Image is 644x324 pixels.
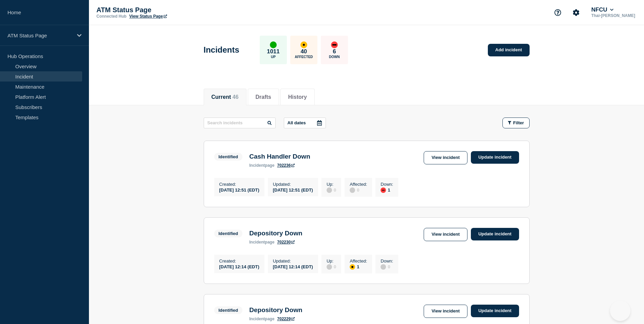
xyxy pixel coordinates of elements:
[333,48,336,55] p: 6
[211,94,239,100] button: Current 46
[300,41,307,48] div: affected
[249,306,302,314] h3: Depository Down
[381,187,386,193] div: down
[249,317,274,321] p: page
[219,187,259,193] div: [DATE] 12:51 (EDT)
[273,264,313,269] div: [DATE] 12:14 (EDT)
[284,118,326,128] button: All dates
[96,14,127,19] p: Connected Hub
[424,151,467,164] a: View incident
[381,182,393,187] p: Down :
[219,264,259,269] div: [DATE] 12:14 (EDT)
[214,153,243,161] span: Identified
[488,44,530,56] a: Add incident
[273,182,313,187] p: Updated :
[249,317,265,321] span: incident
[256,94,271,100] button: Drafts
[288,120,306,125] p: All dates
[249,163,265,168] span: incident
[96,6,232,14] p: ATM Status Page
[271,55,276,59] p: Up
[277,317,295,321] a: 702229
[327,182,336,187] p: Up :
[129,14,167,19] a: View Status Page
[610,301,630,321] iframe: Help Scout Beacon - Open
[424,228,467,241] a: View incident
[350,187,367,193] div: 0
[569,5,583,20] button: Account settings
[327,258,336,264] p: Up :
[249,240,274,245] p: page
[350,264,367,270] div: 1
[471,228,519,240] a: Update incident
[7,33,73,38] p: ATM Status Page
[381,264,393,270] div: 0
[471,151,519,164] a: Update incident
[551,5,565,20] button: Support
[502,118,530,128] button: Filter
[590,13,637,18] p: Thai-[PERSON_NAME]
[270,41,277,48] div: up
[295,55,313,59] p: Affected
[471,305,519,317] a: Update incident
[331,41,338,48] div: down
[277,240,295,245] a: 702230
[590,6,615,13] button: NFCU
[327,187,332,193] div: disabled
[214,230,243,237] span: Identified
[381,187,393,193] div: 1
[329,55,340,59] p: Down
[424,305,467,318] a: View incident
[350,264,355,270] div: affected
[214,306,243,314] span: Identified
[204,118,276,128] input: Search incidents
[513,120,524,125] span: Filter
[300,48,307,55] p: 40
[273,187,313,193] div: [DATE] 12:51 (EDT)
[233,94,239,100] span: 46
[327,187,336,193] div: 0
[219,258,259,264] p: Created :
[350,182,367,187] p: Affected :
[249,163,274,168] p: page
[327,264,332,270] div: disabled
[350,258,367,264] p: Affected :
[204,45,239,55] h1: Incidents
[249,230,302,237] h3: Depository Down
[249,240,265,245] span: incident
[277,163,295,168] a: 702236
[381,264,386,270] div: disabled
[327,264,336,270] div: 0
[288,94,307,100] button: History
[381,258,393,264] p: Down :
[273,258,313,264] p: Updated :
[267,48,280,55] p: 1011
[219,182,259,187] p: Created :
[249,153,310,160] h3: Cash Handler Down
[350,187,355,193] div: disabled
